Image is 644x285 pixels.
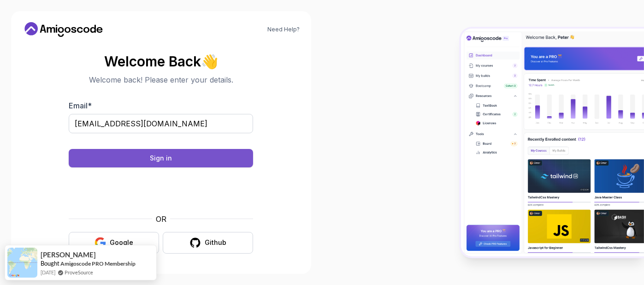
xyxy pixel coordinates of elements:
[69,149,253,167] button: Sign in
[205,238,226,247] div: Github
[268,26,300,33] a: Need Help?
[69,74,253,85] p: Welcome back! Please enter your details.
[7,248,37,278] img: provesource social proof notification image
[65,268,93,276] a: ProveSource
[150,154,172,163] div: Sign in
[41,260,59,267] span: Bought
[22,22,105,37] a: Home link
[41,251,96,259] span: [PERSON_NAME]
[41,268,55,276] span: [DATE]
[69,54,253,69] h2: Welcome Back
[69,232,159,254] button: Google
[69,101,92,110] label: Email *
[461,29,644,256] img: Amigoscode Dashboard
[60,260,136,267] a: Amigoscode PRO Membership
[156,214,166,225] p: OR
[110,238,133,247] div: Google
[91,173,230,208] iframe: Widget containing checkbox for hCaptcha security challenge
[69,114,253,133] input: Enter your email
[201,53,218,69] span: 👋
[163,232,253,254] button: Github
